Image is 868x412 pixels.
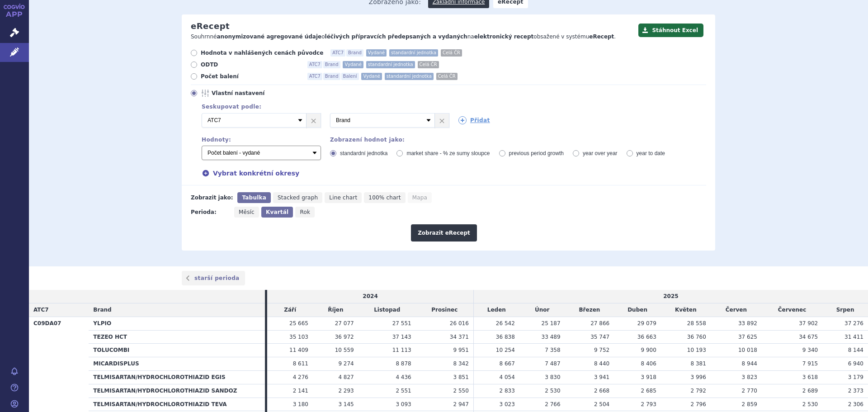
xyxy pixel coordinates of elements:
[201,61,300,68] span: ODTD
[545,347,560,353] span: 7 358
[267,290,473,303] td: 2024
[335,320,354,327] span: 27 077
[341,73,359,80] span: Balení
[614,303,661,317] td: Duben
[738,347,757,353] span: 10 018
[802,360,818,367] span: 7 915
[307,114,321,127] a: ×
[343,61,363,68] span: Vydané
[182,271,245,285] a: starší perioda
[340,150,387,156] span: standardní jednotka
[335,334,354,340] span: 36 972
[392,347,411,353] span: 11 113
[202,137,321,143] div: Hodnoty:
[338,374,354,380] span: 4 827
[330,49,345,57] span: ATC7
[799,320,818,327] span: 37 902
[89,384,265,398] th: TELMISARTAN/HYDROCHLOROTHIAZID SANDOZ
[412,194,427,201] span: Mapa
[338,401,354,407] span: 3 145
[330,137,706,143] div: Zobrazení hodnot jako:
[453,401,468,407] span: 2 947
[583,150,618,156] span: year over year
[589,33,614,40] strong: eRecept
[89,357,265,371] th: MICARDISPLUS
[453,388,468,394] span: 2 550
[738,334,757,340] span: 37 625
[201,49,323,57] span: Hodnota v nahlášených cenách původce
[335,347,354,353] span: 10 559
[802,401,818,407] span: 2 530
[594,401,609,407] span: 2 504
[453,347,468,353] span: 9 951
[313,303,359,317] td: Říjen
[499,388,514,394] span: 2 833
[191,207,230,218] div: Perioda:
[641,401,656,407] span: 2 793
[690,374,706,380] span: 3 996
[368,194,401,201] span: 100% chart
[661,303,711,317] td: Květen
[450,320,469,327] span: 26 016
[293,374,308,380] span: 4 276
[641,360,656,367] span: 8 406
[396,388,411,394] span: 2 551
[590,320,609,327] span: 27 866
[641,388,656,394] span: 2 685
[848,374,863,380] span: 3 179
[799,334,818,340] span: 34 675
[329,194,357,201] span: Line chart
[396,360,411,367] span: 8 878
[191,33,634,41] p: Souhrnné o na obsažené v systému .
[637,334,656,340] span: 36 663
[293,401,308,407] span: 3 180
[848,347,863,353] span: 8 144
[641,374,656,380] span: 3 918
[436,73,458,80] span: Celá ČR
[289,320,308,327] span: 25 665
[473,290,868,303] td: 2025
[742,401,757,407] span: 2 859
[802,374,818,380] span: 3 618
[594,388,609,394] span: 2 668
[411,224,477,242] button: Zobrazit eRecept
[848,388,863,394] span: 2 373
[293,360,308,367] span: 8 611
[435,114,449,127] a: ×
[396,401,411,407] span: 3 093
[590,334,609,340] span: 35 747
[542,334,561,340] span: 33 489
[33,307,49,313] span: ATC7
[239,209,255,215] span: Měsíc
[844,320,863,327] span: 37 276
[191,21,230,31] h2: eRecept
[300,209,310,215] span: Rok
[545,401,560,407] span: 2 766
[509,150,564,156] span: previous period growth
[738,320,757,327] span: 33 892
[406,150,490,156] span: market share - % ze sumy sloupce
[458,116,490,124] a: Přidat
[473,303,519,317] td: Leden
[474,33,534,40] strong: elektronický recept
[193,113,706,128] div: 2
[453,374,468,380] span: 3 851
[346,49,363,57] span: Brand
[416,303,474,317] td: Prosinec
[307,61,322,68] span: ATC7
[366,49,387,57] span: Vydané
[594,360,609,367] span: 8 440
[193,168,706,178] div: Vybrat konkrétní okresy
[385,73,434,80] span: standardní jednotka
[711,303,762,317] td: Červen
[323,61,340,68] span: Brand
[266,209,288,215] span: Kvartál
[594,374,609,380] span: 3 941
[496,347,515,353] span: 10 254
[565,303,614,317] td: Březen
[742,388,757,394] span: 2 770
[687,334,706,340] span: 36 760
[191,192,233,203] div: Zobrazit jako:
[441,49,462,57] span: Celá ČR
[687,347,706,353] span: 10 193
